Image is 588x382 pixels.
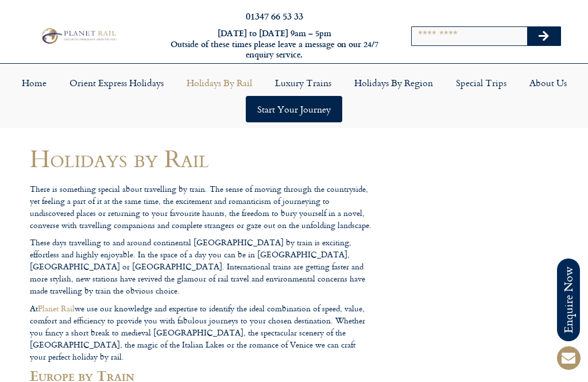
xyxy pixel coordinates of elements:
a: Special Trips [444,70,518,96]
a: Luxury Trains [264,70,343,96]
a: Holidays by Region [343,70,444,96]
a: Planet Rail [38,302,75,314]
p: These days travelling to and around continental [GEOGRAPHIC_DATA] by train is exciting, effortles... [30,236,374,296]
a: Home [10,70,58,96]
nav: Menu [6,70,582,122]
a: Holidays by Rail [175,70,264,96]
a: Orient Express Holidays [58,70,175,96]
a: 01347 66 53 33 [246,9,303,22]
p: There is something special about travelling by train. The sense of moving through the countryside... [30,183,374,231]
a: Start your Journey [246,96,342,122]
h6: [DATE] to [DATE] 9am – 5pm Outside of these times please leave a message on our 24/7 enquiry serv... [160,28,389,60]
a: About Us [518,70,578,96]
button: Search [527,27,560,45]
p: At we use our knowledge and expertise to identify the ideal combination of speed, value, comfort ... [30,302,374,362]
h1: Holidays by Rail [30,145,374,172]
img: Planet Rail Train Holidays Logo [38,26,118,46]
